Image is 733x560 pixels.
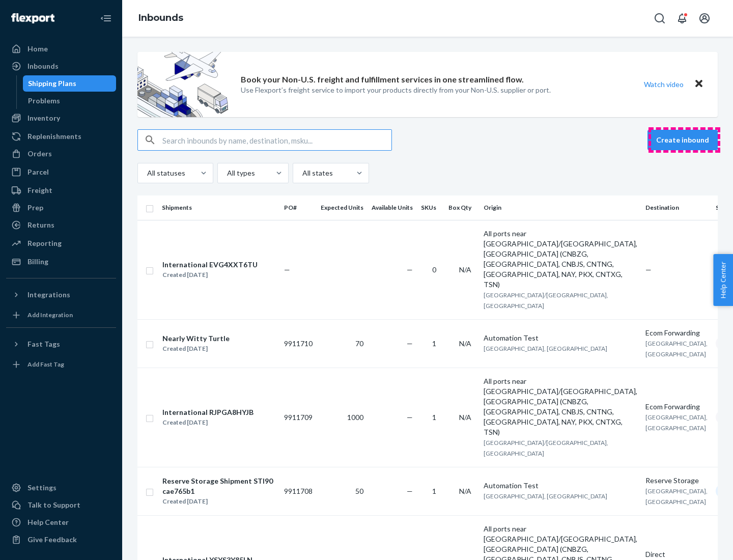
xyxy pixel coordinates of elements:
[650,8,670,29] button: Open Search Box
[27,185,52,195] div: Freight
[158,195,280,220] th: Shipments
[27,257,48,267] div: Billing
[432,339,436,348] span: 1
[27,483,57,493] div: Settings
[96,8,116,29] button: Close Navigation
[6,110,116,126] a: Inventory
[301,168,302,178] input: All states
[6,58,116,74] a: Inbounds
[484,439,608,457] span: [GEOGRAPHIC_DATA]/[GEOGRAPHIC_DATA], [GEOGRAPHIC_DATA]
[355,339,363,348] span: 70
[407,339,413,348] span: —
[27,167,49,177] div: Parcel
[162,270,258,280] div: Created [DATE]
[459,413,471,422] span: N/A
[459,265,471,274] span: N/A
[355,487,363,495] span: 50
[162,407,253,417] div: International RJPGA8HYJB
[27,61,59,71] div: Inbounds
[27,360,64,369] div: Add Fast Tag
[645,549,708,559] div: Direct
[27,238,62,248] div: Reporting
[23,75,117,92] a: Shipping Plans
[6,514,116,530] a: Help Center
[459,339,471,348] span: N/A
[23,93,117,109] a: Problems
[226,168,227,178] input: All types
[645,340,708,358] span: [GEOGRAPHIC_DATA], [GEOGRAPHIC_DATA]
[6,497,116,513] a: Talk to Support
[484,376,637,437] div: All ports near [GEOGRAPHIC_DATA]/[GEOGRAPHIC_DATA], [GEOGRAPHIC_DATA] (CNBZG, [GEOGRAPHIC_DATA], ...
[130,4,191,33] ol: breadcrumbs
[484,229,637,290] div: All ports near [GEOGRAPHIC_DATA]/[GEOGRAPHIC_DATA], [GEOGRAPHIC_DATA] (CNBZG, [GEOGRAPHIC_DATA], ...
[27,149,52,159] div: Orders
[6,182,116,199] a: Freight
[28,96,60,106] div: Problems
[432,265,436,274] span: 0
[645,487,708,506] span: [GEOGRAPHIC_DATA], [GEOGRAPHIC_DATA]
[162,344,230,354] div: Created [DATE]
[27,203,43,213] div: Prep
[27,44,48,54] div: Home
[6,235,116,251] a: Reporting
[444,195,480,220] th: Box Qty
[407,413,413,422] span: —
[368,195,417,220] th: Available Units
[407,487,413,495] span: —
[280,368,317,467] td: 9911709
[484,481,637,491] div: Automation Test
[146,168,147,178] input: All statuses
[138,12,183,23] a: Inbounds
[6,307,116,323] a: Add Integration
[692,77,706,92] button: Close
[317,195,368,220] th: Expected Units
[6,200,116,216] a: Prep
[637,77,690,92] button: Watch video
[6,217,116,233] a: Returns
[11,13,54,23] img: Flexport logo
[27,517,69,527] div: Help Center
[241,74,524,86] p: Book your Non-U.S. freight and fulfillment services in one streamlined flow.
[162,333,230,344] div: Nearly Witty Turtle
[27,311,73,319] div: Add Integration
[27,535,77,545] div: Give Feedback
[162,476,275,496] div: Reserve Storage Shipment STI90cae765b1
[484,492,607,500] span: [GEOGRAPHIC_DATA], [GEOGRAPHIC_DATA]
[647,130,718,150] button: Create inbound
[672,8,692,29] button: Open notifications
[28,78,76,89] div: Shipping Plans
[407,265,413,274] span: —
[6,356,116,373] a: Add Fast Tag
[645,265,652,274] span: —
[27,131,81,142] div: Replenishments
[6,531,116,548] button: Give Feedback
[6,254,116,270] a: Billing
[27,290,70,300] div: Integrations
[6,41,116,57] a: Home
[280,467,317,515] td: 9911708
[432,413,436,422] span: 1
[284,265,290,274] span: —
[694,8,715,29] button: Open account menu
[641,195,712,220] th: Destination
[6,128,116,145] a: Replenishments
[162,260,258,270] div: International EVG4XXT6TU
[645,402,708,412] div: Ecom Forwarding
[459,487,471,495] span: N/A
[432,487,436,495] span: 1
[347,413,363,422] span: 1000
[162,417,253,428] div: Created [DATE]
[484,345,607,352] span: [GEOGRAPHIC_DATA], [GEOGRAPHIC_DATA]
[484,291,608,310] span: [GEOGRAPHIC_DATA]/[GEOGRAPHIC_DATA], [GEOGRAPHIC_DATA]
[241,85,551,95] p: Use Flexport’s freight service to import your products directly from your Non-U.S. supplier or port.
[645,475,708,486] div: Reserve Storage
[6,164,116,180] a: Parcel
[645,328,708,338] div: Ecom Forwarding
[27,339,60,349] div: Fast Tags
[6,146,116,162] a: Orders
[484,333,637,343] div: Automation Test
[27,500,80,510] div: Talk to Support
[713,254,733,306] button: Help Center
[280,195,317,220] th: PO#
